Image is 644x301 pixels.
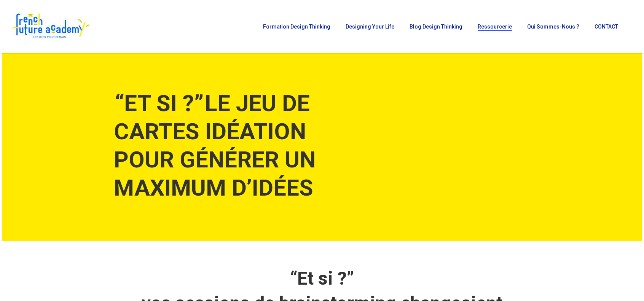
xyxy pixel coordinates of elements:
span: Ressourcerie [478,24,512,30]
a: Designing Your Life [342,24,398,29]
span: CONTACT [595,24,618,30]
span: Designing Your Life [346,24,394,30]
span: Qui sommes-nous ? [527,24,579,30]
a: CONTACT [591,24,622,29]
span: Formation Design Thinking [263,24,330,30]
span: Blog Design Thinking [410,24,462,30]
img: French Future Academy [11,11,91,42]
strong: LE JEU DE CARTES IDÉATION POUR GÉNÉRER UN MAXIMUM D’IDÉES [114,90,316,201]
a: Ressourcerie [474,24,516,29]
a: Formation Design Thinking [259,24,334,29]
a: Qui sommes-nous ? [523,24,583,29]
em: “ET SI ?” [114,90,205,117]
em: “Et si ?” [289,268,355,289]
a: Blog Design Thinking [406,24,466,29]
